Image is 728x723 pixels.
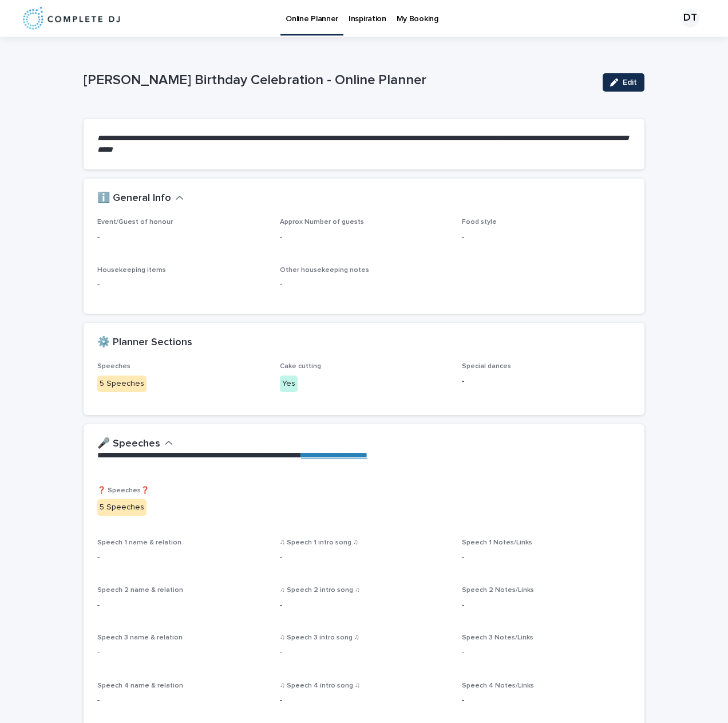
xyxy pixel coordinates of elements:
p: [PERSON_NAME] Birthday Celebration - Online Planner [84,72,594,89]
span: ♫ Speech 4 intro song ♫ [280,682,360,689]
p: - [97,279,266,291]
p: - [462,647,631,659]
p: - [280,231,449,243]
span: ❓ Speeches❓ [97,487,149,494]
span: Speech 1 Notes/Links [462,539,532,546]
img: 8nP3zCmvR2aWrOmylPw8 [23,7,120,30]
button: ℹ️ General Info [97,192,184,205]
p: - [280,599,282,611]
span: Other housekeeping notes [280,267,369,274]
span: Event/Guest of honour [97,219,173,226]
span: Food style [462,219,497,226]
p: - [97,551,266,563]
span: Special dances [462,363,511,370]
div: DT [681,9,699,27]
p: - [462,694,631,706]
p: - [462,231,631,243]
span: ♫ Speech 1 intro song ♫ [280,539,358,546]
div: 5 Speeches [97,499,147,516]
p: - [97,231,266,243]
h2: ℹ️ General Info [97,192,171,205]
span: Speech 2 Notes/Links [462,587,534,594]
p: - [97,694,266,706]
p: - [97,647,266,659]
span: Speech 3 Notes/Links [462,634,533,641]
p: - [280,694,282,706]
p: - [280,279,449,291]
div: 5 Speeches [97,376,147,392]
span: Speech 4 name & relation [97,682,183,689]
div: Yes [280,376,298,392]
span: Speech 4 Notes/Links [462,682,534,689]
p: - [280,647,282,659]
p: - [280,551,282,563]
span: Approx Number of guests [280,219,364,226]
span: ♫ Speech 2 intro song ♫ [280,587,360,594]
span: Speeches [97,363,130,370]
span: Speech 1 name & relation [97,539,181,546]
p: - [462,599,631,611]
span: Housekeeping items [97,267,166,274]
p: - [97,599,266,611]
span: Edit [623,78,637,86]
button: 🎤 Speeches [97,438,173,451]
h2: ⚙️ Planner Sections [97,337,192,349]
span: Speech 2 name & relation [97,587,183,594]
span: Speech 3 name & relation [97,634,183,641]
h2: 🎤 Speeches [97,438,160,451]
span: ♫ Speech 3 intro song ♫ [280,634,359,641]
p: - [462,376,631,388]
p: - [462,551,464,563]
span: Cake cutting [280,363,321,370]
button: Edit [603,73,644,92]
